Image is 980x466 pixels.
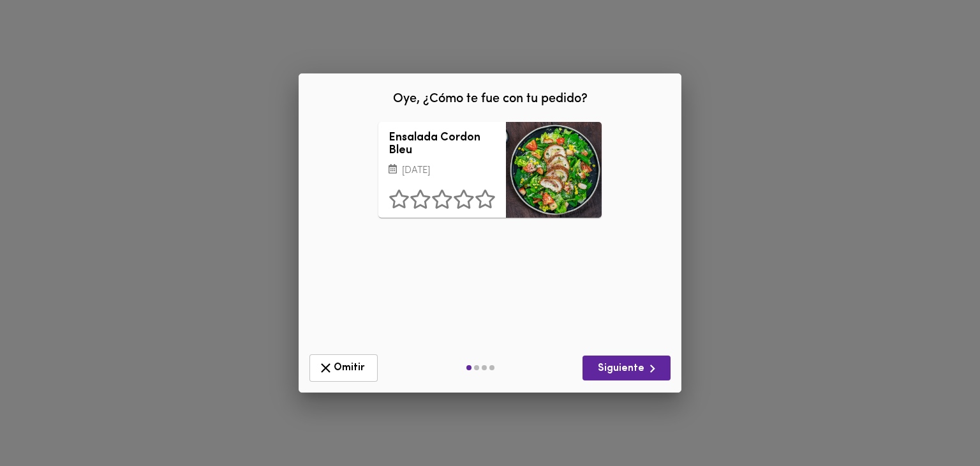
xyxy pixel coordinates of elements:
[318,360,369,376] span: Omitir
[506,122,602,218] div: Ensalada Cordon Bleu
[389,132,496,158] h3: Ensalada Cordon Bleu
[593,361,660,377] span: Siguiente
[393,93,588,105] span: Oye, ¿Cómo te fue con tu pedido?
[309,354,378,382] button: Omitir
[389,163,496,178] p: [DATE]
[906,392,967,453] iframe: Messagebird Livechat Widget
[583,356,671,380] button: Siguiente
